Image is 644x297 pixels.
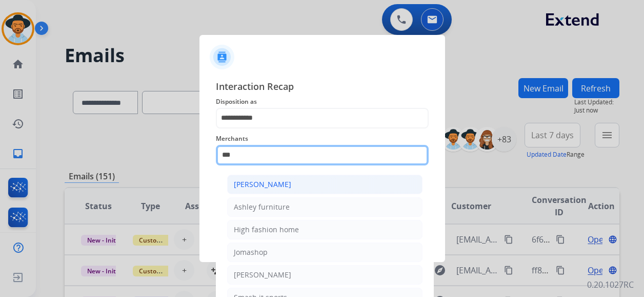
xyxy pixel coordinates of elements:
div: Ashley furniture [234,202,290,212]
div: [PERSON_NAME] [234,179,291,190]
div: [PERSON_NAME] [234,270,291,280]
img: contactIcon [210,45,234,69]
div: Jomashop [234,247,268,257]
span: Interaction Recap [216,79,429,96]
span: Disposition as [216,96,429,108]
span: Merchants [216,133,429,145]
p: 0.20.1027RC [587,279,634,291]
div: High fashion home [234,225,299,235]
